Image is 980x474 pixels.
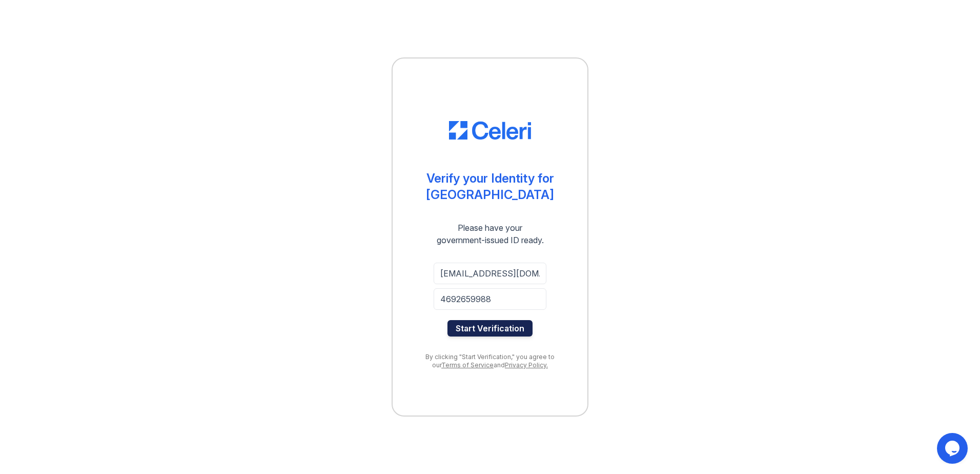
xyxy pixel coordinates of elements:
[434,288,546,310] input: Phone
[447,320,533,337] button: Start Verification
[937,433,970,464] iframe: chat widget
[505,361,548,369] a: Privacy Policy.
[418,222,562,246] div: Please have your government-issued ID ready.
[449,121,531,140] img: CE_Logo_Blue-a8612792a0a2168367f1c8372b55b34899dd931a85d93a1a3d3e32e68fde9ad4.png
[441,361,494,369] a: Terms of Service
[413,353,567,369] div: By clicking "Start Verification," you agree to our and
[426,170,554,203] div: Verify your Identity for [GEOGRAPHIC_DATA]
[434,263,546,284] input: Email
